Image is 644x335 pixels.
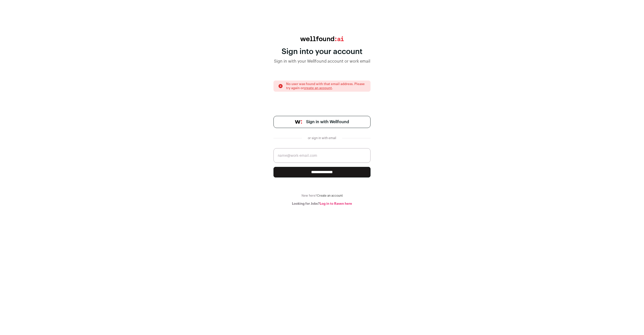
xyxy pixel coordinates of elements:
div: Sign in with your Wellfound account or work email [273,58,371,64]
input: name@work-email.com [273,148,371,163]
a: Sign in with Wellfound [273,116,371,128]
div: Sign into your account [273,47,371,56]
div: New here? [273,194,371,198]
div: or sign in with email [306,136,338,140]
a: create an account [304,86,332,90]
a: Log in to Raven here [320,202,352,205]
img: wellfound-symbol-flush-black-fb3c872781a75f747ccb3a119075da62bfe97bd399995f84a933054e44a575c4.png [295,120,302,124]
p: No user was found with that email address. Please try again or . [286,82,366,90]
span: Sign in with Wellfound [306,119,349,125]
div: Looking for Jobs? [273,202,371,206]
a: Create an account [317,194,343,197]
img: wellfound:ai [300,36,344,41]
